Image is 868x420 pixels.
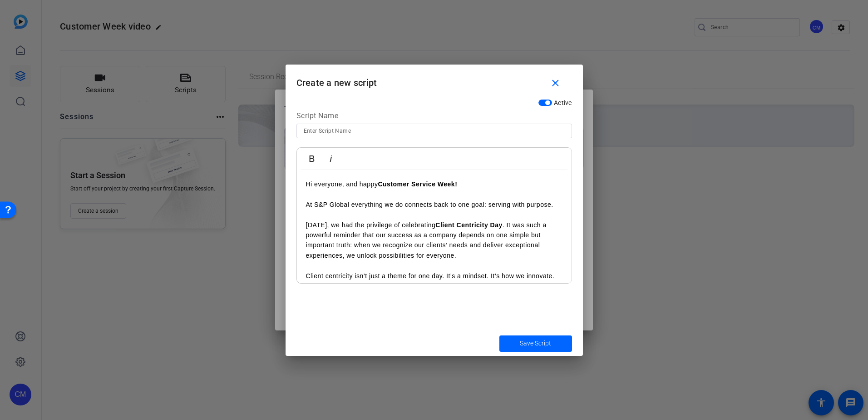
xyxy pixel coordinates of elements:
[306,220,562,261] p: [DATE], we had the privilege of celebrating . It was such a powerful reminder that our success as...
[378,180,457,188] strong: Customer Service Week!
[296,110,572,124] div: Script Name
[303,150,321,168] button: Bold (Ctrl+B)
[286,65,583,94] h1: Create a new script
[499,335,572,352] button: Save Script
[520,339,551,348] span: Save Script
[304,125,565,136] input: Enter Script Name
[306,200,562,210] p: At S&P Global everything we do connects back to one goal: serving with purpose.
[435,221,502,229] strong: Client Centricity Day
[306,271,562,301] p: Client centricity isn’t just a theme for one day. It’s a mindset. It’s how we innovate. It’s how ...
[550,78,561,89] mat-icon: close
[306,179,562,189] p: Hi everyone, and happy
[554,99,572,106] span: Active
